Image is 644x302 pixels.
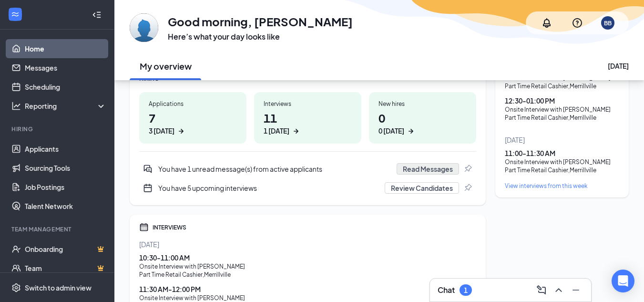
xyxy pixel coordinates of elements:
h1: 11 [264,110,352,136]
button: ChevronUp [551,282,566,298]
a: Applicants [25,139,106,158]
svg: ArrowRight [176,126,186,136]
a: Messages [25,58,106,77]
div: 1 [464,286,468,294]
svg: ChevronUp [553,284,564,296]
div: Onsite Interview with [PERSON_NAME] [139,262,476,271]
a: CalendarNewYou have 5 upcoming interviewsReview CandidatesPin [139,178,476,198]
div: 1 [DATE] [264,126,289,136]
div: You have 1 unread message(s) from active applicants [139,159,476,178]
a: Interviews111 [DATE]ArrowRight [254,92,361,144]
div: Applications [149,100,237,108]
div: INTERVIEWS [153,223,476,231]
svg: CalendarNew [143,183,153,193]
h3: Here’s what your day looks like [168,31,353,42]
svg: Minimize [570,284,582,296]
svg: Analysis [11,101,21,111]
svg: Collapse [92,10,102,20]
div: Part Time Retail Cashier , Merrillville [505,166,619,174]
div: 11:30 AM - 12:00 PM [139,284,476,294]
a: Applications73 [DATE]ArrowRight [139,92,246,144]
div: Hiring [11,125,104,133]
div: You have 5 upcoming interviews [139,178,476,198]
svg: Pin [463,164,472,174]
svg: Settings [11,283,21,292]
h3: Chat [438,285,455,295]
svg: Notifications [541,17,552,29]
a: Job Postings [25,177,106,197]
button: Read Messages [397,163,459,175]
div: Interviews [264,100,352,108]
h2: My overview [140,60,192,72]
div: Part Time Retail Cashier , Merrillville [139,271,476,279]
div: Team Management [11,225,104,233]
div: Reporting [25,101,107,111]
div: [DATE] [608,61,629,71]
div: [DATE] [139,240,476,249]
svg: Calendar [139,222,149,232]
div: Open Intercom Messenger [612,270,634,292]
h1: 7 [149,110,237,136]
svg: WorkstreamLogo [10,10,20,19]
svg: ArrowRight [406,126,416,136]
div: You have 1 unread message(s) from active applicants [158,164,391,174]
h1: 0 [378,110,467,136]
div: New hires [378,100,467,108]
a: Scheduling [25,77,106,96]
div: 11:00 - 11:30 AM [505,148,619,158]
svg: QuestionInfo [572,17,583,29]
img: Brandon Brown [130,13,158,42]
a: Sourcing Tools [25,158,106,177]
a: TeamCrown [25,259,106,278]
div: Part Time Retail Cashier , Merrillville [505,82,619,90]
a: New hires00 [DATE]ArrowRight [369,92,476,144]
a: Talent Network [25,197,106,216]
svg: Pin [463,183,472,193]
div: 10:30 - 11:00 AM [139,253,476,262]
a: Home [25,39,106,58]
svg: ArrowRight [291,126,301,136]
button: Minimize [568,282,583,298]
div: 12:30 - 01:00 PM [505,96,619,105]
a: View interviews from this week [505,182,619,190]
div: Onsite Interview with [PERSON_NAME] [505,158,619,166]
div: 0 [DATE] [378,126,404,136]
svg: ComposeMessage [536,284,547,296]
a: OnboardingCrown [25,240,106,259]
div: [DATE] [505,135,619,145]
div: You have 5 upcoming interviews [158,183,379,193]
button: ComposeMessage [534,282,549,298]
h1: Good morning, [PERSON_NAME] [168,13,353,30]
div: Onsite Interview with [PERSON_NAME] [139,294,476,302]
div: Onsite Interview with [PERSON_NAME] [505,105,619,114]
div: 3 [DATE] [149,126,174,136]
button: Review Candidates [385,182,459,194]
div: Switch to admin view [25,283,92,292]
div: Part Time Retail Cashier , Merrillville [505,114,619,122]
svg: DoubleChatActive [143,164,153,174]
div: BB [604,19,612,27]
a: DoubleChatActiveYou have 1 unread message(s) from active applicantsRead MessagesPin [139,159,476,178]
